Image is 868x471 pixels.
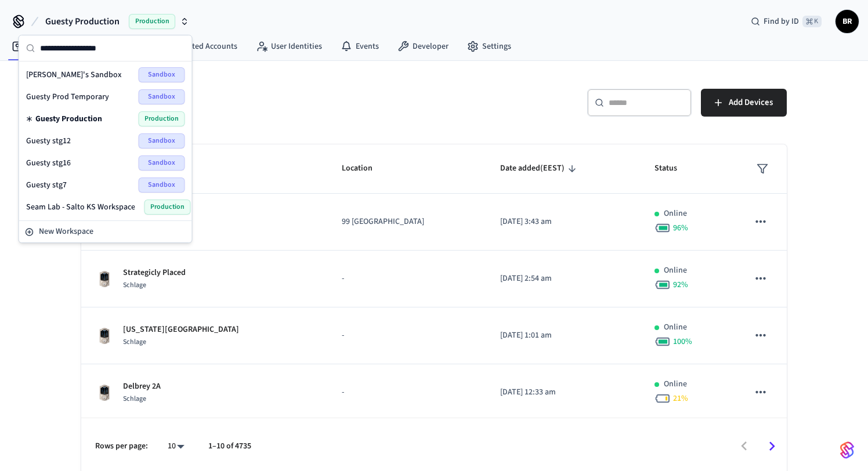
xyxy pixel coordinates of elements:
button: New Workspace [20,222,191,241]
span: Schlage [123,280,146,290]
p: Strategicly Placed [123,267,186,279]
p: Online [664,378,687,390]
span: Production [129,14,175,29]
button: Go to next page [758,433,786,460]
button: Add Devices [701,89,787,117]
div: Find by ID⌘ K [742,11,831,32]
p: [DATE] 2:54 am [500,273,627,285]
p: [US_STATE][GEOGRAPHIC_DATA] [123,324,239,336]
p: Online [664,265,687,277]
div: 10 [162,438,190,455]
h5: Devices [81,89,427,113]
p: - [342,329,472,342]
span: Guesty Production [45,15,120,28]
span: Sandbox [139,133,185,148]
p: Delbrey 2A [123,381,161,393]
span: Production [144,200,191,215]
span: 100 % [673,336,692,347]
span: Guesty stg12 [26,135,71,147]
span: Sandbox [139,155,185,171]
img: Schlage Sense Smart Deadbolt with Camelot Trim, Front [95,327,114,345]
img: Schlage Sense Smart Deadbolt with Camelot Trim, Front [95,270,114,288]
span: Schlage [123,337,146,347]
a: Connected Accounts [142,36,247,57]
p: Online [664,321,687,334]
p: [DATE] 3:43 am [500,216,627,228]
button: BR [836,10,859,33]
span: Sandbox [139,89,185,104]
div: Suggestions [19,61,192,220]
p: [DATE] 12:33 am [500,386,627,398]
span: Location [342,160,388,177]
span: BR [837,11,858,32]
p: - [342,386,472,398]
p: Rows per page: [95,440,148,452]
span: Guesty stg16 [26,157,71,169]
span: 96 % [673,222,688,234]
a: Events [331,36,388,57]
a: Devices [2,36,63,57]
span: Guesty stg7 [26,179,67,191]
a: Settings [458,36,520,57]
p: - [342,273,472,285]
img: SeamLogoGradient.69752ec5.svg [840,441,854,459]
span: Production [139,111,185,126]
span: 21 % [673,393,688,404]
span: Date added(EEST) [500,160,580,177]
span: Sandbox [139,177,185,193]
a: User Identities [247,36,331,57]
span: 92 % [673,279,688,291]
span: Find by ID [764,16,799,27]
span: [PERSON_NAME]'s Sandbox [26,69,122,81]
p: 99 [GEOGRAPHIC_DATA] [342,216,472,228]
span: New Workspace [39,226,93,238]
span: Add Devices [729,95,773,110]
p: Online [664,208,687,220]
p: [DATE] 1:01 am [500,329,627,342]
img: Schlage Sense Smart Deadbolt with Camelot Trim, Front [95,383,114,402]
p: 1–10 of 4735 [208,440,251,452]
span: Guesty Prod Temporary [26,91,109,103]
a: Developer [388,36,458,57]
span: Status [654,160,692,177]
span: Sandbox [139,67,185,82]
span: Schlage [123,394,146,404]
span: Seam Lab - Salto KS Workspace [26,201,135,213]
span: ⌘ K [802,16,822,27]
span: Guesty Production [35,113,102,125]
